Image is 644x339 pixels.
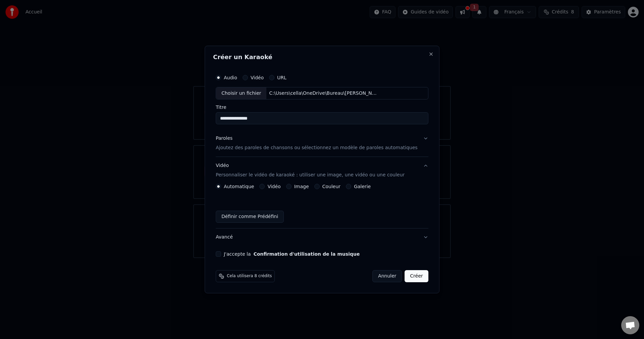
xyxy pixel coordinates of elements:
p: Personnaliser le vidéo de karaoké : utiliser une image, une vidéo ou une couleur [216,172,405,178]
label: Vidéo [268,184,281,189]
div: C:\Users\cella\OneDrive\Bureau\[PERSON_NAME] et [PERSON_NAME].mp3 [267,90,381,97]
label: Galerie [354,184,371,189]
label: Titre [216,105,428,110]
button: Annuler [372,270,402,282]
div: VidéoPersonnaliser le vidéo de karaoké : utiliser une image, une vidéo ou une couleur [216,184,428,228]
label: Couleur [322,184,340,189]
button: Créer [405,270,428,282]
label: URL [277,75,286,80]
h2: Créer un Karaoké [213,54,431,60]
div: Vidéo [216,163,405,179]
div: Choisir un fichier [216,87,266,99]
label: Audio [224,75,237,80]
label: Vidéo [251,75,264,80]
label: J'accepte la [224,252,360,256]
button: J'accepte la [254,252,360,256]
button: Définir comme Prédéfini [216,211,284,223]
p: Ajoutez des paroles de chansons ou sélectionnez un modèle de paroles automatiques [216,145,418,152]
label: Automatique [224,184,254,189]
div: Paroles [216,135,232,142]
button: VidéoPersonnaliser le vidéo de karaoké : utiliser une image, une vidéo ou une couleur [216,157,428,184]
button: Avancé [216,228,428,246]
span: Cela utilisera 8 crédits [227,273,272,279]
button: ParolesAjoutez des paroles de chansons ou sélectionnez un modèle de paroles automatiques [216,130,428,157]
label: Image [294,184,309,189]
